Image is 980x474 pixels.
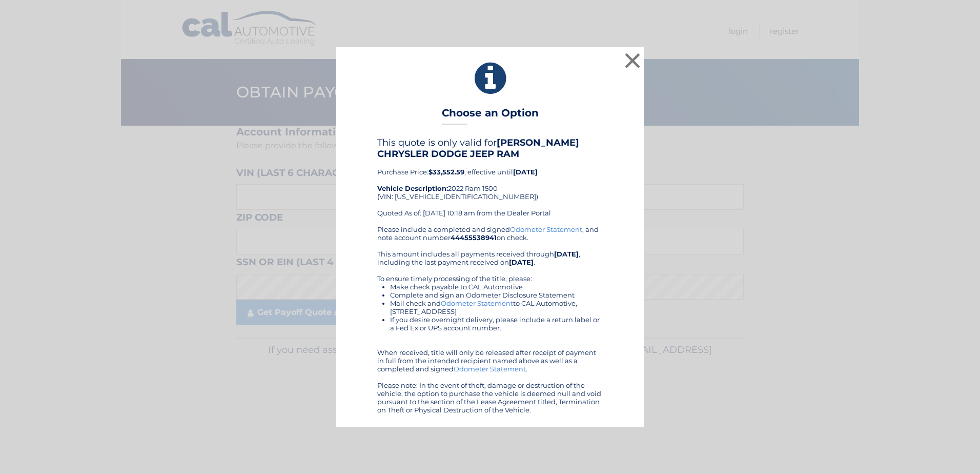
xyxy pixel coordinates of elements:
[622,50,643,71] button: ×
[390,315,603,332] li: If you desire overnight delivery, please include a return label or a Fed Ex or UPS account number.
[451,233,497,242] b: 44455538941
[390,299,603,315] li: Mail check and to CAL Automotive, [STREET_ADDRESS]
[554,250,579,258] b: [DATE]
[428,168,464,176] b: $33,552.59
[377,225,603,414] div: Please include a completed and signed , and note account number on check. This amount includes al...
[510,225,582,233] a: Odometer Statement
[390,283,603,291] li: Make check payable to CAL Automotive
[513,168,538,176] b: [DATE]
[377,137,579,160] b: [PERSON_NAME] CHRYSLER DODGE JEEP RAM
[441,299,513,307] a: Odometer Statement
[377,137,603,225] div: Purchase Price: , effective until 2022 Ram 1500 (VIN: [US_VEHICLE_IDENTIFICATION_NUMBER]) Quoted ...
[509,258,534,266] b: [DATE]
[454,365,526,373] a: Odometer Statement
[377,137,603,160] h4: This quote is only valid for
[377,184,448,192] strong: Vehicle Description:
[442,107,539,125] h3: Choose an Option
[390,291,603,299] li: Complete and sign an Odometer Disclosure Statement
